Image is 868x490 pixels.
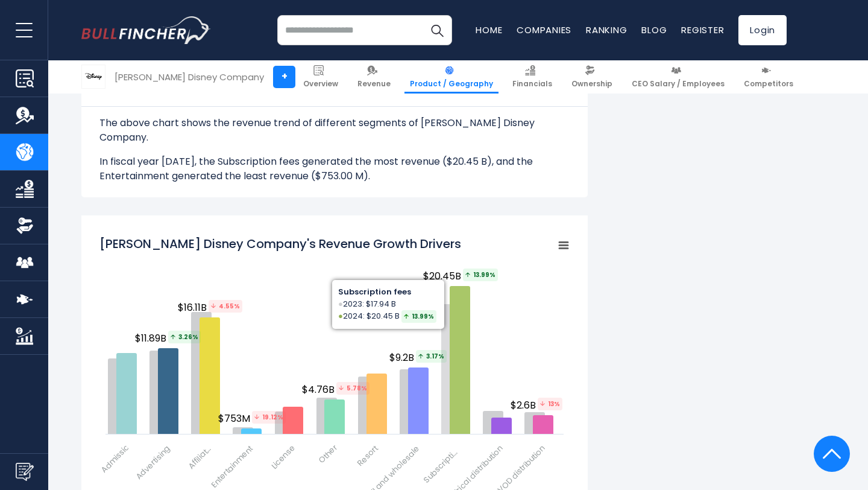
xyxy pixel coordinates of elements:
[336,382,370,395] tspan: 5.78%
[738,60,799,94] a: Competitors
[178,300,244,315] span: $16.11B
[738,15,787,45] a: Login
[307,442,340,475] span: Other Revenue
[681,24,724,36] a: Register
[511,398,564,413] span: $2.6B
[218,411,288,426] span: $753M
[421,442,464,485] span: Subscription fees
[99,116,570,145] p: The above chart shows the revenue trend of different segments of [PERSON_NAME] Disney Company.
[269,442,298,472] span: License
[186,442,215,471] span: Affiliate fees
[133,442,173,482] span: Advertising
[744,79,793,89] span: Competitors
[410,79,493,89] span: Product / Geography
[512,79,552,89] span: Financials
[81,16,211,44] img: bullfincher logo
[566,60,618,94] a: Ownership
[352,60,396,94] a: Revenue
[626,60,730,94] a: CEO Salary / Employees
[209,300,242,313] tspan: 4.55%
[273,66,295,88] a: +
[571,79,612,89] span: Ownership
[298,60,344,94] a: Overview
[538,398,562,410] tspan: 13%
[389,350,448,365] span: $9.2B
[81,16,211,44] a: Go to homepage
[416,350,447,363] span: 3.17%
[632,79,725,89] span: CEO Salary / Employees
[345,442,381,478] span: Resort and vacations
[252,411,286,424] tspan: 19.12%
[476,24,502,36] a: Home
[507,60,558,94] a: Financials
[302,382,371,397] span: $4.76B
[586,24,627,36] a: Ranking
[209,443,256,490] span: Entertainment
[168,331,201,343] span: 3.26%
[16,217,34,235] img: Ownership
[641,24,667,36] a: Blog
[422,15,452,45] button: Search
[115,70,264,84] div: [PERSON_NAME] Disney Company
[99,235,461,252] tspan: [PERSON_NAME] Disney Company's Revenue Growth Drivers
[82,65,105,88] img: DIS logo
[423,269,500,284] span: $20.45B
[463,269,498,281] span: 13.99%
[135,331,203,346] span: $11.89B
[517,24,571,36] a: Companies
[98,442,131,475] span: Admission
[404,60,498,94] a: Product / Geography
[99,154,570,183] p: In fiscal year [DATE], the Subscription fees generated the most revenue ($20.45 B), and the Enter...
[303,79,338,89] span: Overview
[357,79,391,89] span: Revenue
